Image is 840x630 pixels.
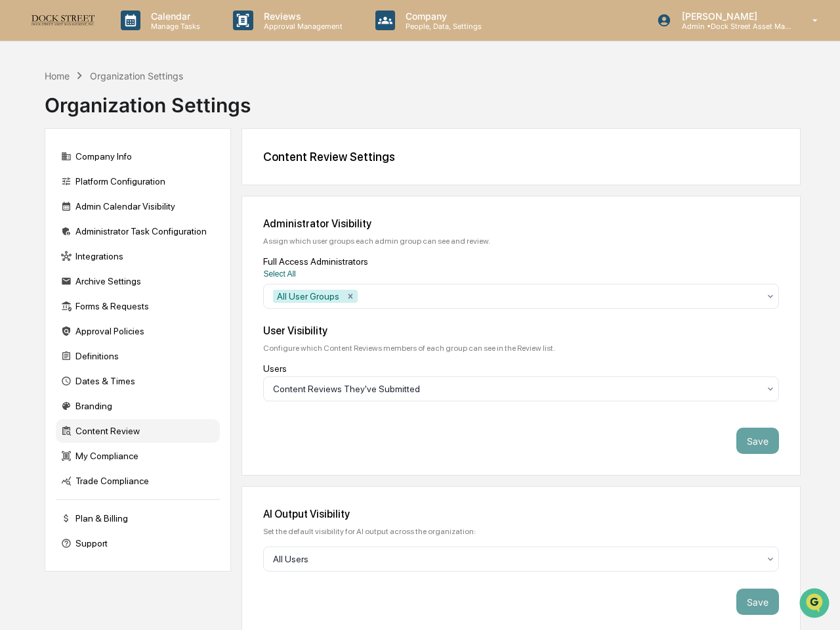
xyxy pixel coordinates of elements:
[263,344,779,353] div: Configure which Content Reviews members of each group can see in the Review list.
[671,11,793,22] p: [PERSON_NAME]
[263,150,779,164] div: Content Review Settings
[56,269,220,293] div: Archive Settings
[671,22,793,31] p: Admin • Dock Street Asset Management
[56,369,220,393] div: Dates & Times
[13,28,239,49] p: How can we help?
[263,508,779,520] div: AI Output Visibility
[26,191,83,204] span: Data Lookup
[263,269,295,279] button: Select All
[263,256,779,267] div: Full Access Administrators
[56,244,220,268] div: Integrations
[395,11,488,22] p: Company
[8,160,90,184] a: 🖐️Preclearance
[263,236,779,246] div: Assign which user groups each admin group can see and review.
[56,506,220,530] div: Plan & Billing
[273,290,343,303] div: All User Groups
[263,363,779,374] div: Users
[90,160,168,184] a: 🗄️Attestations
[13,101,37,124] img: 1746055101610-c473b297-6a78-478c-a979-82029cc54cd1
[736,428,779,454] button: Save
[263,217,779,230] div: Administrator Visibility
[56,344,220,368] div: Definitions
[56,394,220,418] div: Branding
[223,104,239,120] button: Start new chat
[93,222,159,233] a: Powered byPylon
[253,11,349,22] p: Reviews
[56,219,220,243] div: Administrator Task Configuration
[90,70,183,81] div: Organization Settings
[140,22,207,31] p: Manage Tasks
[108,166,163,179] span: Attestations
[56,145,220,168] div: Company Info
[45,70,70,81] div: Home
[13,192,24,202] div: 🔎
[798,587,833,622] iframe: Open customer support
[56,469,220,493] div: Trade Compliance
[56,531,220,555] div: Support
[13,167,24,177] div: 🖐️
[56,444,220,468] div: My Compliance
[131,223,159,233] span: Pylon
[8,185,88,209] a: 🔎Data Lookup
[31,14,94,26] img: logo
[56,194,220,218] div: Admin Calendar Visibility
[343,290,358,303] div: Remove All User Groups
[95,167,106,177] div: 🗄️
[45,101,215,114] div: Start new chat
[56,419,220,443] div: Content Review
[56,319,220,343] div: Approval Policies
[736,589,779,615] button: Save
[45,114,166,124] div: We're available if you need us!
[45,83,251,117] div: Organization Settings
[26,166,85,179] span: Preclearance
[263,527,779,536] div: Set the default visibility for AI output across the organization:
[56,169,220,193] div: Platform Configuration
[253,22,349,31] p: Approval Management
[395,22,488,31] p: People, Data, Settings
[56,294,220,318] div: Forms & Requests
[140,11,207,22] p: Calendar
[263,325,779,337] div: User Visibility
